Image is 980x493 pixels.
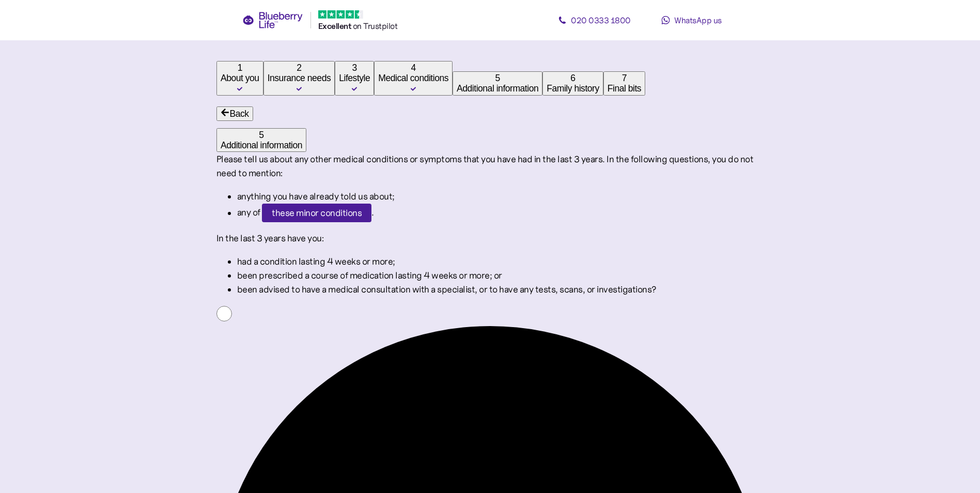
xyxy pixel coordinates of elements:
div: Insurance needs [268,73,331,83]
div: In the last 3 years have you: [216,232,764,245]
div: 5 [221,130,302,140]
button: Back [216,106,253,121]
div: 6 [547,73,599,83]
div: About you [221,73,259,83]
div: Please tell us about any other medical conditions or symptoms that you have had in the last 3 yea... [216,152,764,181]
button: 1About you [216,61,263,96]
div: Family history [547,83,599,94]
span: 020 0333 1800 [571,15,631,25]
a: 020 0333 1800 [548,10,641,30]
div: 7 [608,73,641,83]
div: Medical conditions [378,73,448,83]
button: 5Additional information [453,71,542,95]
div: 3 [339,63,370,73]
div: 5 [457,73,538,83]
div: had a condition lasting 4 weeks or more; [237,255,764,269]
div: been prescribed a course of medication lasting 4 weeks or more; or [237,269,764,283]
div: 4 [378,63,448,73]
button: these minor conditions [262,204,371,222]
div: anything you have already told us about; [237,190,764,204]
div: any of . [237,204,764,222]
span: on Trustpilot [353,21,398,31]
button: 5Additional information [216,128,306,152]
div: Additional information [221,140,302,150]
button: 4Medical conditions [374,61,453,96]
span: WhatsApp us [674,15,722,25]
button: 3Lifestyle [335,61,374,96]
button: 7Final bits [603,71,645,95]
div: been advised to have a medical consultation with a specialist, or to have any tests, scans, or in... [237,283,764,297]
div: Lifestyle [339,73,370,83]
button: 6Family history [542,71,603,95]
div: Final bits [608,83,641,94]
span: these minor conditions [272,204,362,222]
span: Excellent ️ [318,21,353,31]
a: WhatsApp us [645,10,738,30]
div: 1 [221,63,259,73]
div: Additional information [457,83,538,94]
div: 2 [268,63,331,73]
button: 2Insurance needs [263,61,335,96]
div: Back [230,109,249,119]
